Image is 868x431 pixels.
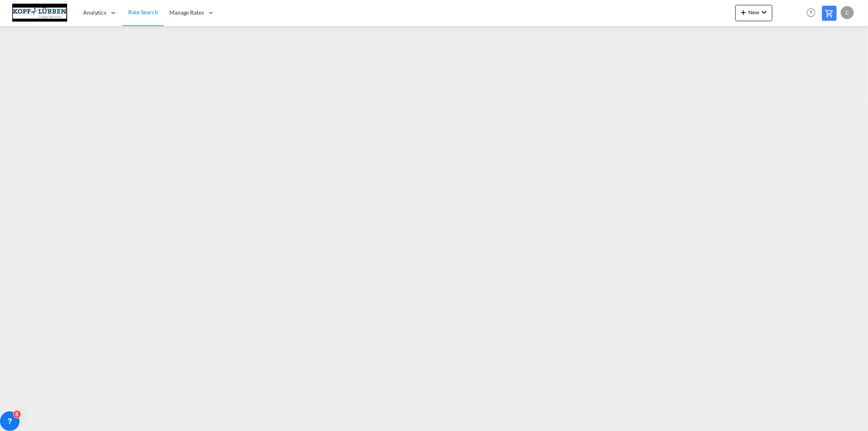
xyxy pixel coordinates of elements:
[12,4,67,22] img: 25cf3bb0aafc11ee9c4fdbd399af7748.JPG
[169,9,204,17] span: Manage Rates
[841,6,854,19] div: C
[735,5,772,21] button: icon-plus 400-fgNewicon-chevron-down
[739,9,769,15] span: New
[804,6,818,20] span: Help
[83,9,106,17] span: Analytics
[804,6,822,20] div: Help
[128,9,158,15] span: Rate Search
[759,7,769,17] md-icon: icon-chevron-down
[739,7,748,17] md-icon: icon-plus 400-fg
